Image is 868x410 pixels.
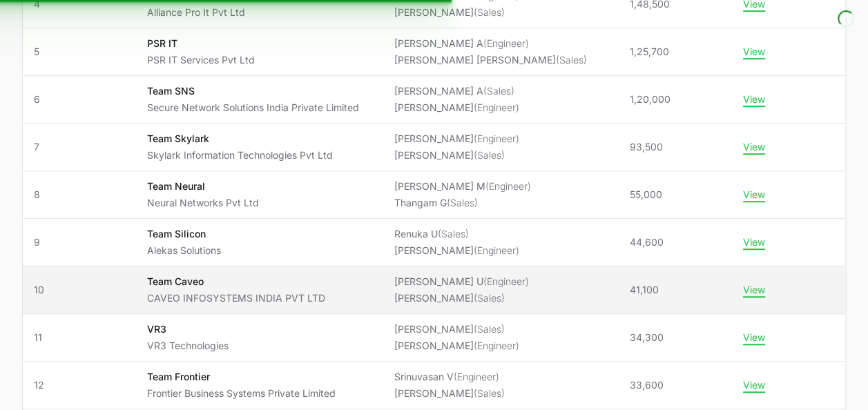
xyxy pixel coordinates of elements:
[630,140,663,154] span: 93,500
[34,140,125,154] span: 7
[474,101,519,113] span: (Engineer)
[394,387,505,400] li: [PERSON_NAME]
[394,84,519,98] li: [PERSON_NAME] A
[630,378,664,392] span: 33,600
[630,45,669,59] span: 1,25,700
[394,244,519,257] li: [PERSON_NAME]
[474,149,505,161] span: (Sales)
[743,379,765,391] button: View
[630,188,662,202] span: 55,000
[447,197,478,208] span: (Sales)
[147,6,245,19] p: Alliance Pro It Pvt Ltd
[474,340,519,351] span: (Engineer)
[483,37,529,49] span: (Engineer)
[394,53,587,67] li: [PERSON_NAME] [PERSON_NAME]
[630,283,659,297] span: 41,100
[474,6,505,18] span: (Sales)
[147,179,259,193] p: Team Neural
[147,370,336,384] p: Team Frontier
[394,196,531,210] li: Thangam G
[630,331,664,344] span: 34,300
[743,141,765,153] button: View
[454,371,499,382] span: (Engineer)
[147,101,359,115] p: Secure Network Solutions India Private Limited
[34,235,125,249] span: 9
[147,227,221,241] p: Team Silicon
[743,236,765,248] button: View
[438,228,469,240] span: (Sales)
[474,133,519,144] span: (Engineer)
[394,148,519,162] li: [PERSON_NAME]
[147,196,259,210] p: Neural Networks Pvt Ltd
[743,188,765,201] button: View
[34,378,125,392] span: 12
[394,101,519,115] li: [PERSON_NAME]
[485,180,531,192] span: (Engineer)
[147,84,359,98] p: Team SNS
[394,6,519,19] li: [PERSON_NAME]
[630,92,671,106] span: 1,20,000
[147,275,325,289] p: Team Caveo
[394,37,587,50] li: [PERSON_NAME] A
[147,339,229,353] p: VR3 Technologies
[474,387,505,399] span: (Sales)
[34,45,125,59] span: 5
[743,46,765,58] button: View
[743,93,765,106] button: View
[474,323,505,335] span: (Sales)
[34,331,125,344] span: 11
[394,322,519,336] li: [PERSON_NAME]
[630,235,664,249] span: 44,600
[483,85,514,97] span: (Sales)
[394,370,505,384] li: Srinuvasan V
[474,292,505,304] span: (Sales)
[147,132,333,146] p: Team Skylark
[394,275,529,289] li: [PERSON_NAME] U
[147,148,333,162] p: Skylark Information Technologies Pvt Ltd
[147,53,255,67] p: PSR IT Services Pvt Ltd
[147,387,336,400] p: Frontier Business Systems Private Limited
[394,291,529,305] li: [PERSON_NAME]
[34,188,125,202] span: 8
[394,132,519,146] li: [PERSON_NAME]
[394,227,519,241] li: Renuka U
[394,339,519,353] li: [PERSON_NAME]
[556,54,587,66] span: (Sales)
[474,244,519,256] span: (Engineer)
[34,92,125,106] span: 6
[147,244,221,257] p: Alekas Solutions
[483,275,529,287] span: (Engineer)
[394,179,531,193] li: [PERSON_NAME] M
[147,37,255,50] p: PSR IT
[147,291,325,305] p: CAVEO INFOSYSTEMS INDIA PVT LTD
[34,283,125,297] span: 10
[743,331,765,344] button: View
[743,284,765,296] button: View
[147,322,229,336] p: VR3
